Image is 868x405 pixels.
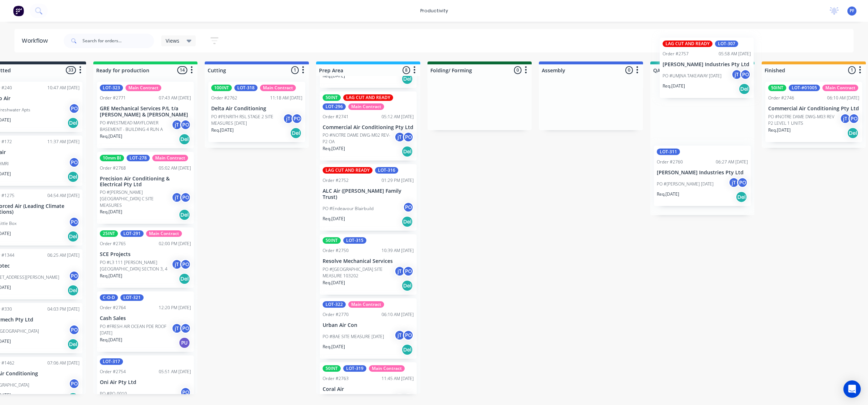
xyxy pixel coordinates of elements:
input: Search for orders... [82,34,154,48]
div: Workflow [22,37,51,45]
span: Views [166,37,179,44]
div: Open Intercom Messenger [843,380,861,398]
span: PF [850,8,854,14]
img: Factory [13,5,24,16]
div: productivity [417,5,452,16]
